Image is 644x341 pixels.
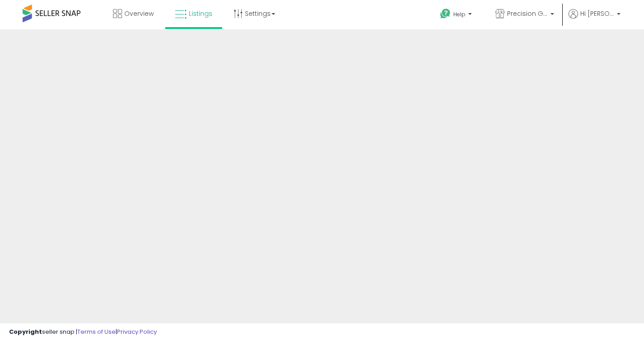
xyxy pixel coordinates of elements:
span: Hi [PERSON_NAME] [580,9,614,18]
span: Precision Gear Pro [507,9,548,18]
strong: Copyright [9,327,42,336]
div: seller snap | | [9,328,157,336]
span: Overview [124,9,154,18]
span: Listings [189,9,212,18]
a: Terms of Use [77,327,116,336]
i: Get Help [440,8,451,19]
a: Help [433,1,481,29]
a: Hi [PERSON_NAME] [569,9,620,29]
span: Help [453,10,465,18]
a: Privacy Policy [117,327,157,336]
